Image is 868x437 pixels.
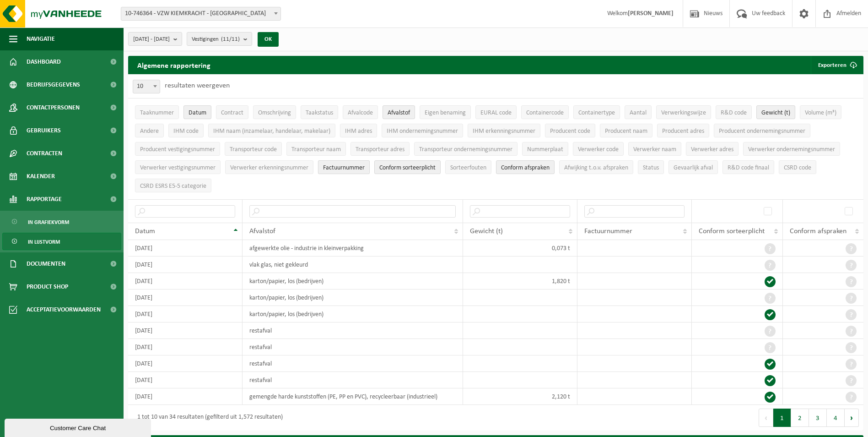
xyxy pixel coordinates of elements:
button: TaaknummerTaaknummer: Activate to remove sorting [135,105,179,119]
td: karton/papier, los (bedrijven) [243,290,463,306]
span: R&D code [721,109,747,116]
td: gemengde harde kunststoffen (PE, PP en PVC), recycleerbaar (industrieel) [243,388,463,405]
button: Producent adresProducent adres: Activate to sort [657,124,709,137]
span: Factuurnummer [323,164,365,171]
button: OK [258,32,279,47]
span: 10-746364 - VZW KIEMKRACHT - HAMME [121,7,281,21]
span: Conform sorteerplicht [379,164,436,171]
span: 10 [133,80,160,93]
span: CSRD code [784,164,811,171]
span: Conform afspraken [501,164,550,171]
span: R&D code finaal [728,164,769,171]
button: IHM adresIHM adres: Activate to sort [340,124,377,137]
button: Conform afspraken : Activate to sort [496,160,555,174]
button: TaakstatusTaakstatus: Activate to sort [301,105,338,119]
span: Aantal [630,109,647,116]
td: afgewerkte olie - industrie in kleinverpakking [243,240,463,257]
span: 10-746364 - VZW KIEMKRACHT - HAMME [121,7,280,20]
button: 1 [773,409,791,427]
button: 4 [827,409,845,427]
button: CSRD ESRS E5-5 categorieCSRD ESRS E5-5 categorie: Activate to sort [135,179,211,192]
span: Verwerker naam [633,146,676,153]
span: Transporteur code [230,146,277,153]
button: SorteerfoutenSorteerfouten: Activate to sort [445,160,491,174]
td: [DATE] [128,290,243,306]
button: Eigen benamingEigen benaming: Activate to sort [420,105,471,119]
h2: Algemene rapportering [128,56,220,74]
span: Kalender [27,165,55,188]
span: Producent vestigingsnummer [140,146,215,153]
span: Bedrijfsgegevens [27,73,80,96]
button: Afwijking t.o.v. afsprakenAfwijking t.o.v. afspraken: Activate to sort [559,160,633,174]
span: Acceptatievoorwaarden [27,298,101,321]
button: Gevaarlijk afval : Activate to sort [669,160,718,174]
span: Contracten [27,142,62,165]
iframe: chat widget [5,417,153,437]
div: 1 tot 10 van 34 resultaten (gefilterd uit 1,572 resultaten) [133,410,283,426]
span: Afwijking t.o.v. afspraken [564,164,628,171]
td: [DATE] [128,372,243,388]
td: [DATE] [128,240,243,257]
td: vlak glas, niet gekleurd [243,257,463,273]
td: 1,820 t [463,273,577,290]
td: [DATE] [128,306,243,322]
td: restafval [243,372,463,388]
span: Producent code [550,128,590,135]
span: Verwerker code [578,146,619,153]
span: Documenten [27,252,65,275]
button: CSRD codeCSRD code: Activate to sort [779,160,816,174]
td: 0,073 t [463,240,577,257]
span: Vestigingen [192,33,240,46]
button: AfvalcodeAfvalcode: Activate to sort [343,105,378,119]
span: Verwerkingswijze [661,109,706,116]
button: IHM erkenningsnummerIHM erkenningsnummer: Activate to sort [468,124,540,137]
button: Producent codeProducent code: Activate to sort [545,124,595,137]
span: Afvalstof [249,228,275,235]
button: FactuurnummerFactuurnummer: Activate to sort [318,160,370,174]
span: Producent adres [662,128,704,135]
span: IHM erkenningsnummer [473,128,535,135]
td: [DATE] [128,257,243,273]
span: Status [643,164,659,171]
button: IHM naam (inzamelaar, handelaar, makelaar)IHM naam (inzamelaar, handelaar, makelaar): Activate to... [208,124,335,137]
span: Transporteur ondernemingsnummer [419,146,512,153]
button: StatusStatus: Activate to sort [638,160,664,174]
button: R&D codeR&amp;D code: Activate to sort [716,105,752,119]
count: (11/11) [221,36,240,42]
button: Verwerker codeVerwerker code: Activate to sort [573,142,624,156]
span: Taaknummer [140,109,174,116]
button: DatumDatum: Activate to sort [183,105,211,119]
button: 2 [791,409,809,427]
span: Rapportage [27,188,62,211]
span: Datum [189,109,206,116]
span: Gewicht (t) [470,228,503,235]
button: [DATE] - [DATE] [128,32,182,46]
span: Afvalstof [388,109,410,116]
button: ContainertypeContainertype: Activate to sort [573,105,620,119]
td: restafval [243,355,463,372]
a: In grafiekvorm [2,213,121,230]
span: IHM code [173,128,199,135]
button: Producent ondernemingsnummerProducent ondernemingsnummer: Activate to sort [714,124,810,137]
button: AfvalstofAfvalstof: Activate to sort [383,105,415,119]
span: Conform afspraken [790,228,846,235]
button: Transporteur adresTransporteur adres: Activate to sort [350,142,410,156]
span: [DATE] - [DATE] [133,33,170,46]
span: Factuurnummer [584,228,632,235]
span: Dashboard [27,50,61,73]
button: ContractContract: Activate to sort [216,105,248,119]
span: Producent naam [605,128,647,135]
span: Nummerplaat [527,146,563,153]
td: 2,120 t [463,388,577,405]
span: Verwerker adres [691,146,733,153]
button: Transporteur naamTransporteur naam: Activate to sort [286,142,346,156]
span: Gebruikers [27,119,61,142]
span: IHM ondernemingsnummer [387,128,458,135]
span: Contract [221,109,243,116]
td: [DATE] [128,339,243,355]
span: Containertype [578,109,615,116]
button: Verwerker naamVerwerker naam: Activate to sort [628,142,681,156]
button: Next [845,409,859,427]
span: In grafiekvorm [28,213,69,231]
